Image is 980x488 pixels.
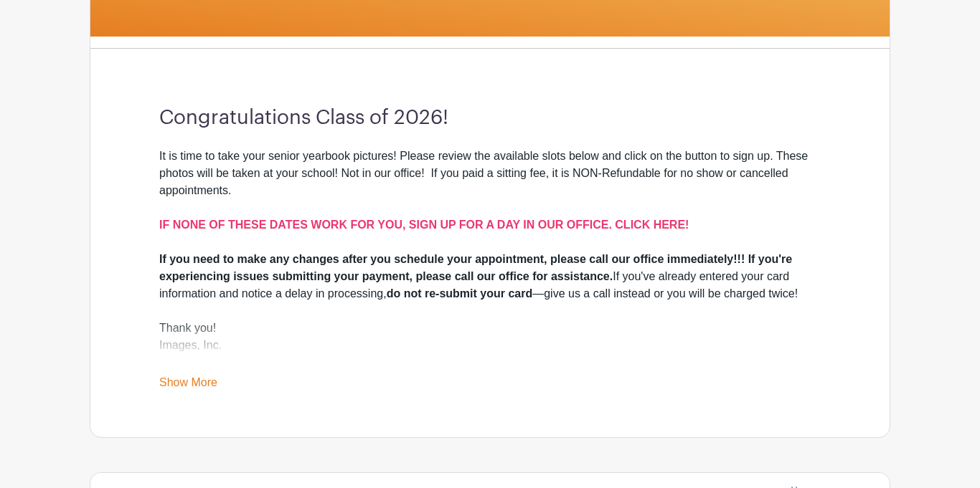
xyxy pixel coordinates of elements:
[159,356,251,368] a: [DOMAIN_NAME]
[159,251,821,302] div: If you've already entered your card information and notice a delay in processing, —give us a call...
[159,148,821,251] div: It is time to take your senior yearbook pictures! Please review the available slots below and cli...
[159,320,821,337] div: Thank you!
[159,253,792,282] strong: If you need to make any changes after you schedule your appointment, please call our office immed...
[159,106,821,130] h3: Congratulations Class of 2026!
[387,287,533,300] strong: do not re-submit your card
[159,337,821,371] div: Images, Inc.
[159,219,689,231] a: IF NONE OF THESE DATES WORK FOR YOU, SIGN UP FOR A DAY IN OUR OFFICE. CLICK HERE!
[159,376,217,394] a: Show More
